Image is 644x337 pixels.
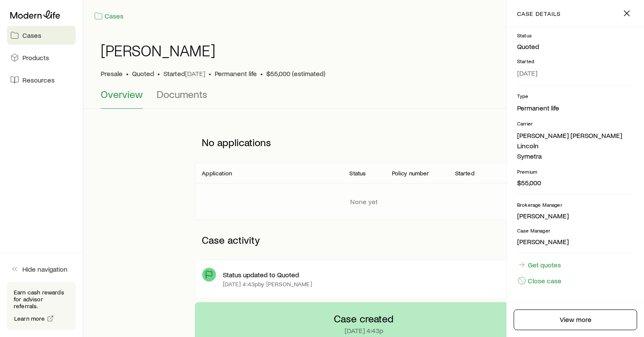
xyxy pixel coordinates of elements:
[126,69,129,78] span: •
[14,316,45,322] span: Learn more
[209,69,211,78] span: •
[517,69,537,77] span: [DATE]
[517,227,634,234] p: Case Manager
[101,69,123,78] p: Presale
[7,48,76,67] a: Products
[392,170,429,177] p: Policy number
[517,168,634,175] p: Premium
[517,178,634,187] p: $55,000
[94,11,124,21] a: Cases
[101,42,216,59] h1: [PERSON_NAME]
[517,141,634,151] li: Lincoln
[517,103,634,113] li: Permanent life
[195,227,532,253] p: Case activity
[349,170,366,177] p: Status
[101,88,143,100] span: Overview
[517,276,562,285] button: Close case
[223,281,312,288] p: [DATE] 4:43p by [PERSON_NAME]
[517,32,634,39] p: Status
[260,69,263,78] span: •
[163,69,205,78] p: Started
[22,31,41,40] span: Cases
[22,76,55,84] span: Resources
[7,70,76,89] a: Resources
[517,211,634,220] p: [PERSON_NAME]
[517,260,561,270] a: Get quotes
[202,170,232,177] p: Application
[132,69,154,78] span: Quoted
[514,309,637,330] a: View more
[195,129,532,155] p: No applications
[517,42,634,51] p: Quoted
[350,197,378,206] p: None yet
[7,260,76,279] button: Hide navigation
[185,69,205,78] span: [DATE]
[517,151,634,161] li: Symetra
[7,26,76,45] a: Cases
[266,69,325,78] span: $55,000 (estimated)
[517,201,634,208] p: Brokerage Manager
[455,170,475,177] p: Started
[345,326,383,335] p: [DATE] 4:43p
[215,69,257,78] span: Permanent life
[157,69,160,78] span: •
[334,312,394,325] p: Case created
[157,88,207,100] span: Documents
[517,10,561,17] p: case details
[223,270,299,279] p: Status updated to Quoted
[517,92,634,99] p: Type
[7,282,76,330] div: Earn cash rewards for advisor referrals.Learn more
[14,289,69,309] p: Earn cash rewards for advisor referrals.
[517,58,634,64] p: Started
[517,120,634,127] p: Carrier
[22,53,49,62] span: Products
[517,130,634,141] li: [PERSON_NAME] [PERSON_NAME]
[517,237,634,246] p: [PERSON_NAME]
[101,88,627,109] div: Case details tabs
[22,265,68,273] span: Hide navigation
